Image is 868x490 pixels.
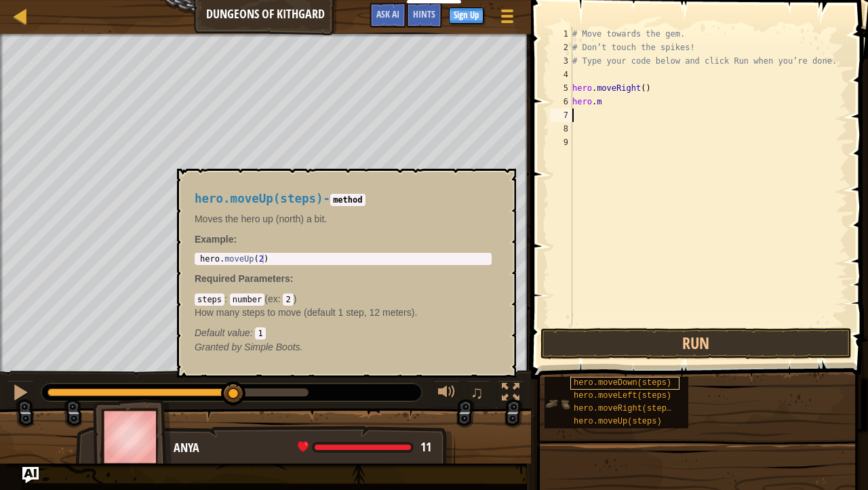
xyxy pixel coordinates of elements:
div: ( ) [195,292,492,340]
code: method [330,194,365,206]
p: Moves the hero up (north) a bit. [195,212,492,226]
span: Default value [195,327,250,338]
span: : [224,293,230,304]
em: Simple Boots. [195,342,303,352]
code: steps [195,293,224,306]
code: number [230,293,264,306]
code: 2 [283,293,293,306]
span: Required Parameters [195,273,290,284]
span: : [278,293,283,304]
h4: - [195,192,492,205]
span: : [250,327,256,338]
p: How many steps to move (default 1 step, 12 meters). [195,306,492,319]
span: : [290,273,294,284]
span: Granted by [195,342,244,352]
span: ex [268,293,278,304]
span: hero.moveUp(steps) [195,192,323,205]
span: Example [195,234,234,245]
strong: : [195,234,237,245]
code: 1 [255,327,265,340]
